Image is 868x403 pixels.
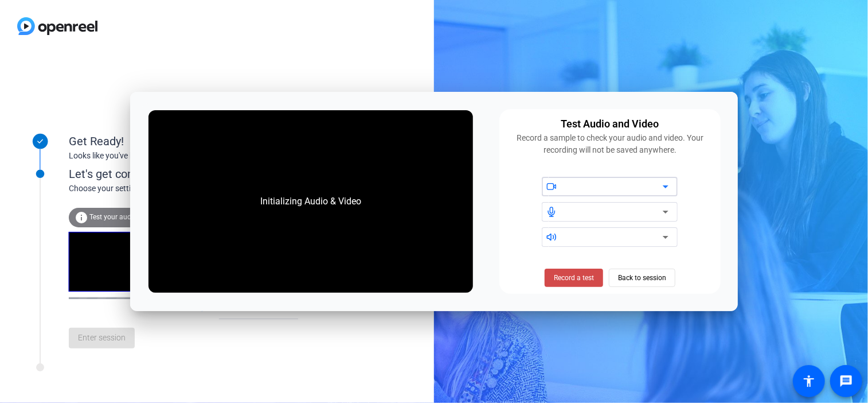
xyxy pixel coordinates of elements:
[89,213,169,221] span: Test your audio and video
[561,116,659,132] div: Test Audio and Video
[618,267,666,289] span: Back to session
[69,183,322,195] div: Choose your settings
[69,150,298,162] div: Looks like you've been invited to join
[609,269,675,287] button: Back to session
[839,374,853,388] mat-icon: message
[554,273,594,283] span: Record a test
[249,183,373,220] div: Initializing Audio & Video
[545,269,603,287] button: Record a test
[75,211,88,224] mat-icon: info
[69,165,322,183] div: Let's get connected.
[69,133,298,150] div: Get Ready!
[802,374,816,388] mat-icon: accessibility
[506,132,714,156] div: Record a sample to check your audio and video. Your recording will not be saved anywhere.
